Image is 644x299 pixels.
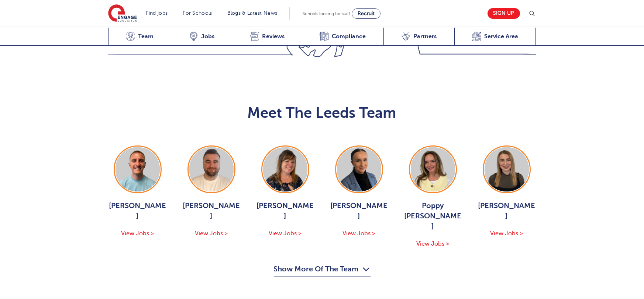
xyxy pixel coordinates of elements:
span: Compliance [332,33,366,40]
img: Layla McCosker [485,147,529,191]
span: Team [138,33,154,40]
img: Chris Rushton [189,147,234,191]
button: Show More Of The Team [274,263,371,277]
img: Holly Johnson [337,147,381,191]
span: View Jobs > [416,240,449,247]
a: For Schools [183,10,212,16]
a: [PERSON_NAME] View Jobs > [182,145,241,238]
a: [PERSON_NAME] View Jobs > [330,145,389,238]
span: View Jobs > [195,230,228,237]
img: Engage Education [108,4,137,23]
span: Partners [413,33,437,40]
a: [PERSON_NAME] View Jobs > [256,145,315,238]
span: View Jobs > [342,230,375,237]
span: Reviews [262,33,285,40]
span: [PERSON_NAME] [477,201,536,221]
a: Find jobs [146,10,168,16]
img: George Dignam [116,147,160,191]
span: [PERSON_NAME] [330,201,389,221]
span: [PERSON_NAME] [182,201,241,221]
a: Sign up [488,8,520,19]
a: Poppy [PERSON_NAME] View Jobs > [403,145,462,249]
span: Jobs [201,33,214,40]
span: Recruit [358,11,375,16]
span: Schools looking for staff [303,11,350,16]
a: [PERSON_NAME] View Jobs > [477,145,536,238]
h2: Meet The Leeds Team [108,104,536,122]
a: Service Area [454,28,536,46]
a: Reviews [232,28,302,46]
a: Partners [383,28,454,46]
img: Poppy Burnside [411,147,455,191]
a: Jobs [171,28,232,46]
a: Compliance [302,28,383,46]
a: Blogs & Latest News [227,10,278,16]
span: Poppy [PERSON_NAME] [403,201,462,232]
a: Team [108,28,171,46]
span: View Jobs > [121,230,154,237]
img: Joanne Wright [263,147,307,191]
span: [PERSON_NAME] [256,201,315,221]
span: Service Area [484,33,518,40]
a: Recruit [352,8,380,19]
a: [PERSON_NAME] View Jobs > [108,145,167,238]
span: View Jobs > [490,230,523,237]
span: [PERSON_NAME] [108,201,167,221]
span: View Jobs > [269,230,302,237]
